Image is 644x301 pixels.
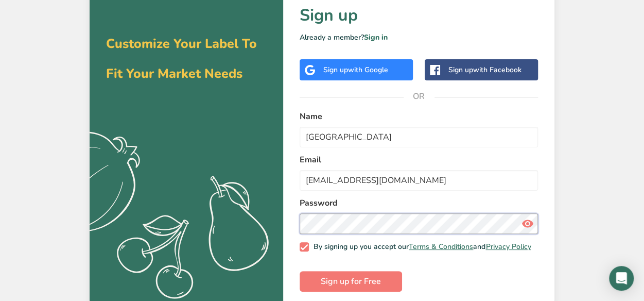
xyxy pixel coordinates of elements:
[300,127,538,147] input: John Doe
[485,242,531,252] a: Privacy Policy
[300,271,402,292] button: Sign up for Free
[448,64,521,75] div: Sign up
[300,197,538,209] label: Password
[409,242,473,252] a: Terms & Conditions
[106,35,257,82] span: Customize Your Label To Fit Your Market Needs
[300,110,538,123] label: Name
[609,266,634,291] div: Open Intercom Messenger
[348,65,388,75] span: with Google
[300,3,538,28] h1: Sign up
[404,81,434,112] span: OR
[300,154,538,166] label: Email
[323,64,388,75] div: Sign up
[473,65,521,75] span: with Facebook
[300,32,538,43] p: Already a member?
[364,32,388,42] a: Sign in
[300,170,538,191] input: email@example.com
[309,242,531,252] span: By signing up you accept our and
[321,275,381,288] span: Sign up for Free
